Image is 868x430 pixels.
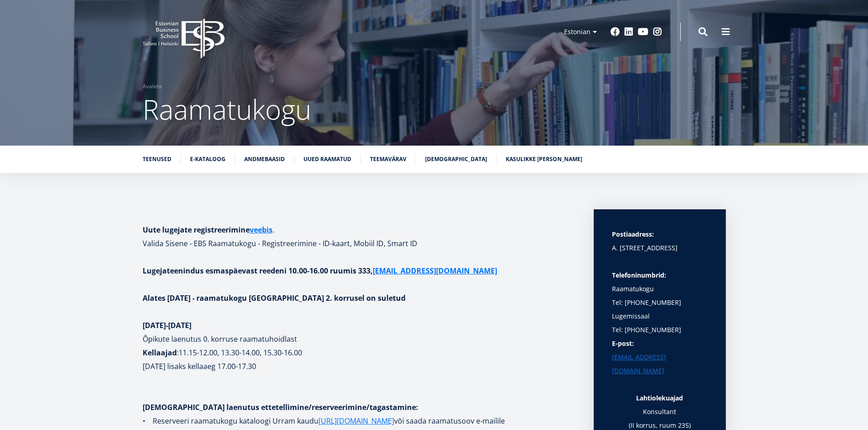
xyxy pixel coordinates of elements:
span: Raamatukogu [143,91,311,128]
p: Tel: [PHONE_NUMBER] Lugemissaal [612,296,708,323]
p: Tel: [PHONE_NUMBER] [612,323,708,337]
strong: Uute lugejate registreerimine [143,225,272,235]
strong: Alates [DATE] - raamatukogu [GEOGRAPHIC_DATA] 2. korrusel on suletud [143,293,406,303]
strong: Telefoninumbrid: [612,271,666,279]
a: [EMAIL_ADDRESS][DOMAIN_NAME] [373,264,497,278]
a: [URL][DOMAIN_NAME] [318,414,394,428]
a: [DEMOGRAPHIC_DATA] [425,155,487,164]
strong: Postiaadress: [612,230,654,238]
a: Kasulikke [PERSON_NAME] [506,155,582,164]
b: 11.15-12.00, 13.30-14.00, 15.30-16.00 [DATE] lisaks kellaaeg 17.00-17.30 [143,348,302,371]
a: Linkedin [624,27,633,36]
strong: Lugejateenindus esmaspäevast reedeni 10.00-16.00 ruumis 333, [143,266,497,276]
b: Õpikute laenutus 0. korruse raamatuhoidlast [143,334,297,344]
a: Facebook [611,27,620,36]
strong: [DATE]-[DATE] [143,320,191,330]
a: Avaleht [143,82,162,91]
a: Uued raamatud [303,155,351,164]
strong: Kellaajad [143,348,177,358]
a: veebis [250,223,272,237]
strong: Lahtiolekuajad [636,394,683,402]
a: Instagram [653,27,662,36]
a: Youtube [638,27,648,36]
a: E-kataloog [190,155,226,164]
a: [EMAIL_ADDRESS][DOMAIN_NAME] [612,350,708,378]
a: Teenused [143,155,171,164]
strong: [DEMOGRAPHIC_DATA] laenutus ettetellimine/reserveerimine/tagastamine: [143,402,418,412]
a: Andmebaasid [244,155,285,164]
a: Teemavärav [370,155,406,164]
p: : [143,332,575,373]
h1: . Valida Sisene - EBS Raamatukogu - Registreerimine - ID-kaart, Mobiil ID, Smart ID [143,223,575,250]
p: Raamatukogu [612,268,708,296]
strong: E-post: [612,339,634,348]
p: A. [STREET_ADDRESS] [612,241,708,255]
